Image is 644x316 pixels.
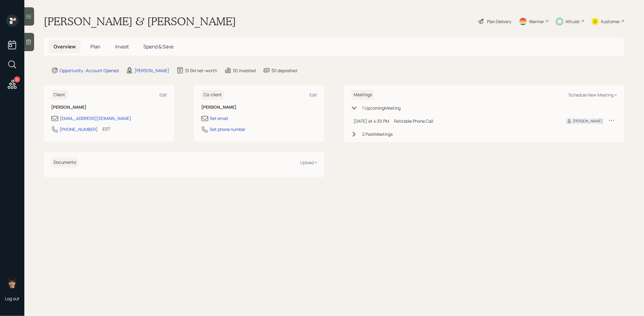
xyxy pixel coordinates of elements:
div: 1 Upcoming Meeting [362,105,401,111]
div: Set email [210,115,228,121]
div: Kustomer [601,18,620,25]
div: $0 invested [233,67,256,74]
div: $0 deposited [271,67,297,74]
div: [PHONE_NUMBER] [60,126,98,132]
h6: [PERSON_NAME] [51,105,167,110]
div: EST [103,126,110,132]
div: [PERSON_NAME] [573,118,603,124]
div: Retirable Phone Call [394,118,556,124]
h6: Documents [51,157,79,167]
div: [PERSON_NAME] [135,67,169,74]
div: [EMAIL_ADDRESS][DOMAIN_NAME] [60,115,131,121]
span: Spend & Save [143,43,173,50]
div: Opportunity · Account Opened [60,67,119,74]
span: Plan [90,43,100,50]
div: 2 Past Meeting s [362,131,393,137]
div: Log out [5,296,19,301]
h6: Meetings [351,90,374,100]
div: Edit [310,92,317,98]
div: Plan Delivery [487,18,512,25]
h6: Co-client [201,90,224,100]
span: Overview [54,43,76,50]
div: Set phone number [210,126,246,132]
div: Altruist [566,18,580,25]
h6: Client [51,90,68,100]
img: treva-nostdahl-headshot.png [6,276,18,288]
div: 4 [14,76,20,83]
div: Edit [159,92,167,98]
div: Warmer [529,18,544,25]
div: Schedule New Meeting + [569,92,617,98]
div: [DATE] at 4:30 PM [354,118,389,124]
span: Invest [115,43,129,50]
div: $1.5M net-worth [185,67,217,74]
div: Upload + [300,160,317,165]
h1: [PERSON_NAME] & [PERSON_NAME] [44,15,236,28]
h6: [PERSON_NAME] [201,105,317,110]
